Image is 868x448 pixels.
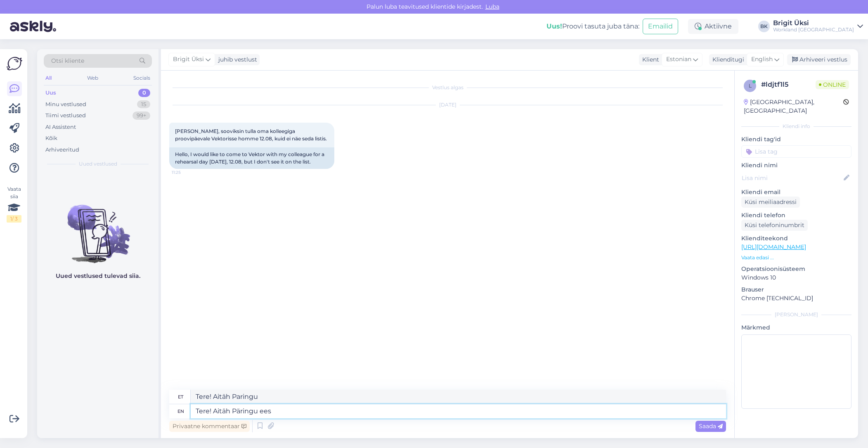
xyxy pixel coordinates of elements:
[175,128,327,142] span: [PERSON_NAME], sooviksin tulla oma kolleegiga proovipäevale Vektorisse homme 12.08, kuid ei näe s...
[741,311,851,318] div: [PERSON_NAME]
[191,404,726,418] textarea: Tere! Aitäh Päringu ee
[177,404,184,418] div: en
[643,19,678,34] button: Emailid
[215,55,257,64] div: juhib vestlust
[51,57,84,65] span: Otsi kliente
[45,111,86,120] div: Tiimi vestlused
[483,3,502,10] span: Luba
[138,89,150,97] div: 0
[169,84,726,91] div: Vestlus algas
[751,55,773,64] span: English
[741,188,851,197] p: Kliendi email
[741,294,851,303] p: Chrome [TECHNICAL_ID]
[169,101,726,109] div: [DATE]
[744,98,843,115] div: [GEOGRAPHIC_DATA], [GEOGRAPHIC_DATA]
[7,56,22,71] img: Askly Logo
[742,173,842,183] input: Lisa nimi
[761,80,816,90] div: # ldjtf1l5
[137,100,150,109] div: 15
[132,111,150,120] div: 99+
[758,21,770,32] div: BK
[7,185,21,223] div: Vaata siia
[173,55,204,64] span: Brigit Üksi
[816,80,849,89] span: Online
[741,123,851,130] div: Kliendi info
[773,20,863,33] a: Brigit ÜksiWorkland [GEOGRAPHIC_DATA]
[45,146,79,154] div: Arhiveeritud
[178,390,183,404] div: et
[741,197,800,208] div: Küsi meiliaadressi
[546,21,639,31] div: Proovi tasuta juba täna:
[741,135,851,144] p: Kliendi tag'id
[639,55,659,64] div: Klient
[45,134,57,142] div: Kõik
[773,26,854,33] div: Workland [GEOGRAPHIC_DATA]
[44,73,53,83] div: All
[741,234,851,243] p: Klienditeekond
[132,73,152,83] div: Socials
[45,100,86,109] div: Minu vestlused
[546,22,562,30] b: Uus!
[37,190,158,264] img: No chats
[741,145,851,158] input: Lisa tag
[787,54,851,65] div: Arhiveeri vestlus
[191,390,726,404] textarea: Tere! Aitäh Paringu
[56,272,140,280] p: Uued vestlused tulevad siia.
[741,211,851,220] p: Kliendi telefon
[7,215,21,223] div: 1 / 3
[741,254,851,261] p: Vaata edasi ...
[741,243,806,251] a: [URL][DOMAIN_NAME]
[741,285,851,294] p: Brauser
[741,161,851,170] p: Kliendi nimi
[749,83,752,89] span: l
[169,421,250,432] div: Privaatne kommentaar
[45,89,56,97] div: Uus
[172,169,203,175] span: 11:25
[773,20,854,26] div: Brigit Üksi
[699,422,723,430] span: Saada
[85,73,100,83] div: Web
[741,273,851,282] p: Windows 10
[169,147,334,169] div: Hello, I would like to come to Vektor with my colleague for a rehearsal day [DATE], 12.08, but I ...
[741,220,808,231] div: Küsi telefoninumbrit
[666,55,691,64] span: Estonian
[741,323,851,332] p: Märkmed
[709,55,744,64] div: Klienditugi
[79,160,117,168] span: Uued vestlused
[45,123,76,131] div: AI Assistent
[741,265,851,273] p: Operatsioonisüsteem
[688,19,738,34] div: Aktiivne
